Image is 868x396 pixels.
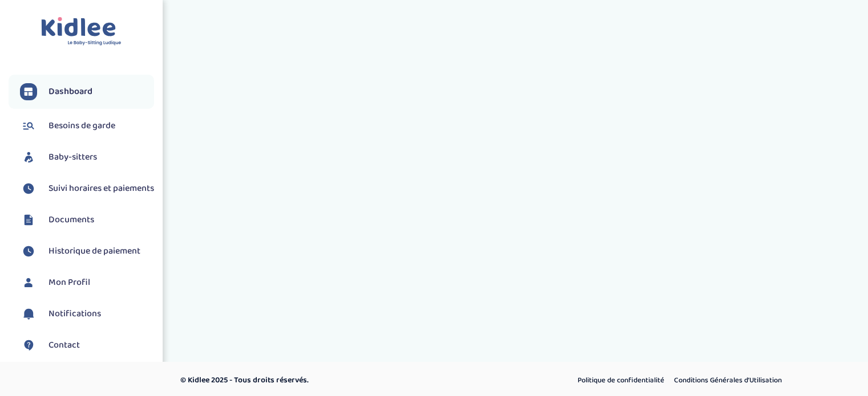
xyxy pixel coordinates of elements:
[670,373,786,388] a: Conditions Générales d’Utilisation
[20,243,37,260] img: suivihoraire.svg
[20,180,154,197] a: Suivi horaires et paiements
[20,337,154,354] a: Contact
[20,211,154,228] a: Documents
[49,276,90,289] span: Mon Profil
[20,83,154,100] a: Dashboard
[20,117,37,134] img: besoin.svg
[49,244,140,258] span: Historique de paiement
[49,307,101,321] span: Notifications
[20,274,154,291] a: Mon Profil
[20,149,37,166] img: babysitters.svg
[20,337,37,354] img: contact.svg
[49,119,115,133] span: Besoins de garde
[20,211,37,228] img: documents.svg
[20,83,37,100] img: dashboard.svg
[20,149,154,166] a: Baby-sitters
[20,180,37,197] img: suivihoraire.svg
[49,213,94,227] span: Documents
[20,243,154,260] a: Historique de paiement
[20,305,37,322] img: notification.svg
[20,117,154,134] a: Besoins de garde
[49,338,80,352] span: Contact
[49,182,154,195] span: Suivi horaires et paiements
[574,373,668,388] a: Politique de confidentialité
[49,85,92,99] span: Dashboard
[180,374,483,386] p: © Kidlee 2025 - Tous droits réservés.
[20,274,37,291] img: profil.svg
[20,305,154,322] a: Notifications
[49,150,97,164] span: Baby-sitters
[41,17,122,46] img: logo.svg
